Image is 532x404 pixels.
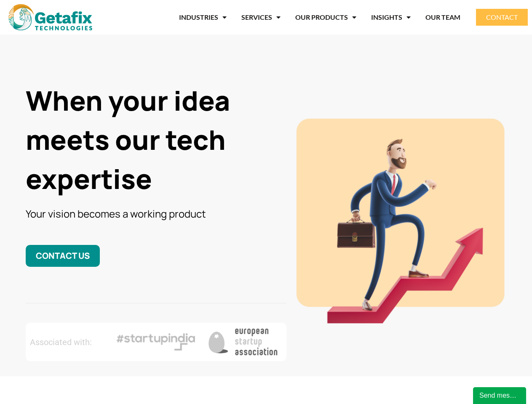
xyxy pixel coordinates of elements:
a: OUR PRODUCTS [295,8,356,27]
iframe: chat widget [473,385,528,404]
h1: When your idea meets our tech expertise [26,81,286,198]
h3: Your vision becomes a working product [26,207,286,221]
img: web and mobile application development company [8,4,92,30]
a: INSIGHTS [371,8,411,27]
a: CONTACT US [26,245,100,266]
a: OUR TEAM [425,8,460,27]
a: SERVICES [241,8,281,27]
a: CONTACT [476,9,528,26]
a: INDUSTRIES [179,8,227,27]
span: CONTACT [486,14,518,21]
span: CONTACT US [36,250,90,261]
nav: Menu [105,8,460,27]
h2: Associated with: [30,338,108,346]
